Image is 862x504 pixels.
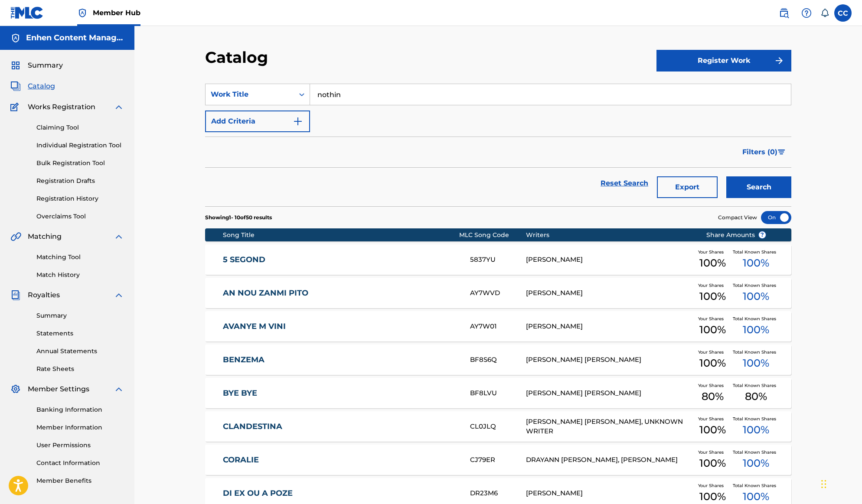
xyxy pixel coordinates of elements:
span: Total Known Shares [733,315,780,322]
a: Match History [36,270,124,280]
img: f7272a7cc735f4ea7f67.svg [774,55,784,66]
a: Registration Drafts [36,176,124,185]
span: 100 % [699,289,726,304]
div: AY7WVD [470,288,526,298]
span: Your Shares [698,315,727,322]
img: Top Rightsholder [77,8,88,18]
div: BF8S6Q [470,355,526,365]
a: Overclaims Tool [36,212,124,221]
span: Total Known Shares [733,416,780,422]
img: Catalog [10,81,21,91]
a: BENZEMA [223,355,459,365]
span: Your Shares [698,382,727,389]
button: Export [657,176,718,198]
h2: Catalog [205,48,272,67]
a: Banking Information [36,405,124,414]
img: Accounts [10,33,21,43]
span: 100 % [743,455,769,471]
p: Showing 1 - 10 of 50 results [205,214,272,221]
a: Registration History [36,194,124,203]
div: 5837YU [470,255,526,265]
iframe: Resource Center [838,347,862,417]
div: Help [798,4,815,22]
div: Drag [821,471,826,497]
a: Member Information [36,423,124,432]
a: Bulk Registration Tool [36,159,124,168]
a: Matching Tool [36,253,124,262]
div: [PERSON_NAME] [PERSON_NAME] [526,355,693,365]
div: User Menu [834,4,852,22]
img: Matching [10,231,21,242]
span: Compact View [718,214,757,221]
span: 100 % [743,422,769,438]
span: Member Hub [93,8,140,18]
button: Add Criteria [205,111,310,132]
span: Your Shares [698,249,727,255]
span: Total Known Shares [733,349,780,355]
div: [PERSON_NAME] [526,255,693,265]
img: expand [114,102,124,112]
a: Annual Statements [36,347,124,356]
button: Filters (0) [737,141,791,163]
span: 100 % [699,422,726,438]
a: User Permissions [36,441,124,450]
span: Your Shares [698,349,727,355]
span: 100 % [699,255,726,271]
img: Royalties [10,290,21,300]
div: DRAYANN [PERSON_NAME], [PERSON_NAME] [526,455,693,465]
div: Writers [526,231,693,240]
div: [PERSON_NAME] [526,288,693,298]
span: Your Shares [698,482,727,489]
span: Total Known Shares [733,382,780,389]
span: 100 % [699,322,726,338]
a: Member Benefits [36,476,124,485]
div: Work Title [211,89,289,100]
a: Statements [36,329,124,338]
span: 80 % [702,389,724,404]
div: Song Title [223,231,459,240]
a: Claiming Tool [36,123,124,132]
div: BF8LVU [470,388,526,398]
span: Royalties [28,290,60,300]
span: Filters ( 0 ) [742,147,777,157]
a: CatalogCatalog [10,81,55,91]
img: search [779,8,789,18]
span: Total Known Shares [733,249,780,255]
div: DR23M6 [470,488,526,498]
button: Search [726,176,791,198]
a: Public Search [775,4,793,22]
button: Register Work [656,50,791,72]
a: Rate Sheets [36,364,124,374]
div: MLC Song Code [459,231,526,240]
div: [PERSON_NAME] [526,488,693,498]
div: Notifications [820,9,829,17]
span: Total Known Shares [733,482,780,489]
img: Works Registration [10,102,22,112]
div: AY7W01 [470,322,526,332]
span: Your Shares [698,282,727,289]
span: Total Known Shares [733,449,780,455]
span: Your Shares [698,416,727,422]
img: Member Settings [10,384,21,394]
span: 100 % [743,289,769,304]
a: Contact Information [36,458,124,468]
a: CLANDESTINA [223,422,459,432]
a: DI EX OU A POZE [223,488,459,498]
a: AVANYE M VINI [223,322,459,332]
a: Summary [36,311,124,320]
span: Your Shares [698,449,727,455]
span: Works Registration [28,102,95,112]
img: expand [114,290,124,300]
span: Matching [28,231,62,242]
div: CJ79ER [470,455,526,465]
span: 100 % [699,455,726,471]
form: Search Form [205,84,791,206]
span: Member Settings [28,384,89,394]
img: expand [114,384,124,394]
img: 9d2ae6d4665cec9f34b9.svg [293,116,303,127]
span: 100 % [699,355,726,371]
a: 5 SEGOND [223,255,459,265]
span: Catalog [28,81,55,91]
img: MLC Logo [10,7,44,19]
span: 100 % [743,255,769,271]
